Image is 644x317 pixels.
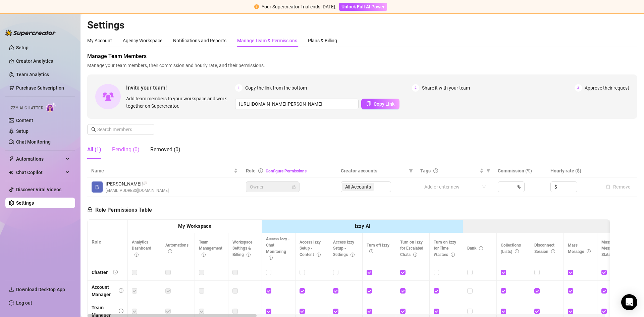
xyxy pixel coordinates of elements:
[16,83,70,93] a: Purchase Subscription
[246,168,256,173] span: Role
[587,249,591,253] span: info-circle
[467,246,483,251] span: Bank
[173,37,226,44] div: Notifications and Reports
[247,253,251,257] span: info-circle
[87,52,637,60] span: Manage Team Members
[9,156,14,162] span: thunderbolt
[422,84,470,92] span: Share it with your team
[16,128,29,134] a: Setup
[97,126,145,133] input: Search members
[366,101,371,106] span: copy
[16,56,70,66] a: Creator Analytics
[369,249,373,253] span: info-circle
[308,37,337,44] div: Plans & Billing
[150,146,180,154] div: Removed (0)
[237,37,297,44] div: Manage Team & Permissions
[339,3,387,11] button: Unlock Full AI Power
[92,181,103,193] img: Billy Makalister
[91,127,96,132] span: search
[551,249,555,253] span: info-circle
[494,164,546,177] th: Commission (%)
[355,223,370,229] strong: Izzy AI
[119,288,123,293] span: info-circle
[266,169,307,173] a: Configure Permissions
[603,183,633,191] button: Remove
[16,167,64,178] span: Chat Copilot
[412,84,419,92] span: 2
[300,240,321,257] span: Access Izzy Setup - Content
[245,84,307,92] span: Copy the link from the bottom
[258,168,263,173] span: info-circle
[515,249,519,253] span: info-circle
[91,167,232,174] span: Name
[87,206,152,214] h5: Role Permissions Table
[269,256,273,260] span: info-circle
[575,84,582,92] span: 3
[254,4,259,9] span: exclamation-circle
[585,84,629,92] span: Approve their request
[16,154,64,164] span: Automations
[165,243,189,254] span: Automations
[123,37,162,44] div: Agency Workspace
[9,105,43,111] span: Izzy AI Chatter
[92,269,108,276] div: Chatter
[16,300,32,306] a: Log out
[601,240,618,257] span: Mass Message Stats
[16,200,34,206] a: Settings
[113,270,118,274] span: info-circle
[317,253,321,257] span: info-circle
[451,253,455,257] span: info-circle
[132,240,151,257] span: Analytics Dashboard
[374,101,394,107] span: Copy Link
[546,164,599,177] th: Hourly rate ($)
[87,164,242,177] th: Name
[87,62,637,69] span: Manage your team members, their commission and hourly rate, and their permissions.
[341,4,385,9] span: Unlock Full AI Power
[333,240,355,257] span: Access Izzy Setup - Settings
[501,243,521,254] span: Collections (Lists)
[534,243,555,254] span: Disconnect Session
[262,4,336,9] span: Your Supercreator Trial ends [DATE].
[485,166,492,176] span: filter
[292,185,296,189] span: lock
[16,187,61,192] a: Discover Viral Videos
[341,167,407,174] span: Creator accounts
[119,309,123,313] span: info-circle
[46,102,56,112] img: AI Chatter
[486,169,490,173] span: filter
[112,146,140,154] div: Pending (0)
[232,240,252,257] span: Workspace Settings & Billing
[367,243,389,254] span: Turn off Izzy
[16,118,33,123] a: Content
[621,294,637,310] div: Open Intercom Messenger
[351,253,355,257] span: info-circle
[409,169,413,173] span: filter
[235,84,243,92] span: 1
[408,166,414,176] span: filter
[266,236,290,260] span: Access Izzy - Chat Monitoring
[420,167,431,174] span: Tags
[87,146,101,154] div: All (1)
[126,84,235,92] span: Invite your team!
[92,283,113,298] div: Account Manager
[479,246,483,250] span: info-circle
[88,220,128,264] th: Role
[413,253,417,257] span: info-circle
[339,4,387,9] a: Unlock Full AI Power
[568,243,591,254] span: Mass Message
[178,223,211,229] strong: My Workspace
[199,240,222,257] span: Team Management
[135,253,139,257] span: info-circle
[9,170,13,175] img: Chat Copilot
[9,287,14,292] span: download
[16,139,51,145] a: Chat Monitoring
[250,182,296,192] span: Owner
[5,30,56,36] img: logo-BBDzfeDw.svg
[16,72,49,77] a: Team Analytics
[126,95,232,110] span: Add team members to your workspace and work together on Supercreator.
[16,45,29,50] a: Setup
[168,249,172,253] span: info-circle
[87,37,112,44] div: My Account
[202,253,206,257] span: info-circle
[400,240,423,257] span: Turn on Izzy for Escalated Chats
